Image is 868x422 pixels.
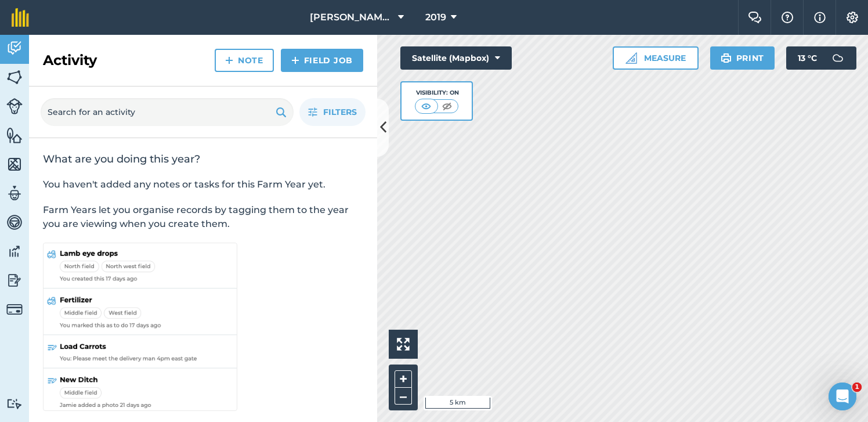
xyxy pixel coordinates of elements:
img: A question mark icon [780,12,794,23]
button: – [395,388,412,405]
span: 1 [852,383,862,392]
img: svg+xml;base64,PD94bWwgdmVyc2lvbj0iMS4wIiBlbmNvZGluZz0idXRmLTgiPz4KPCEtLSBHZW5lcmF0b3I6IEFkb2JlIE... [6,243,23,260]
img: svg+xml;base64,PD94bWwgdmVyc2lvbj0iMS4wIiBlbmNvZGluZz0idXRmLTgiPz4KPCEtLSBHZW5lcmF0b3I6IEFkb2JlIE... [6,301,23,318]
img: svg+xml;base64,PHN2ZyB4bWxucz0iaHR0cDovL3d3dy53My5vcmcvMjAwMC9zdmciIHdpZHRoPSIxOSIgaGVpZ2h0PSIyNC... [721,51,732,65]
img: svg+xml;base64,PD94bWwgdmVyc2lvbj0iMS4wIiBlbmNvZGluZz0idXRmLTgiPz4KPCEtLSBHZW5lcmF0b3I6IEFkb2JlIE... [6,39,23,57]
img: Four arrows, one pointing top left, one top right, one bottom right and the last bottom left [397,338,410,351]
img: Two speech bubbles overlapping with the left bubble in the forefront [748,12,762,23]
span: [PERSON_NAME] Ltd. [310,10,393,24]
img: svg+xml;base64,PD94bWwgdmVyc2lvbj0iMS4wIiBlbmNvZGluZz0idXRmLTgiPz4KPCEtLSBHZW5lcmF0b3I6IEFkb2JlIE... [6,272,23,289]
img: svg+xml;base64,PD94bWwgdmVyc2lvbj0iMS4wIiBlbmNvZGluZz0idXRmLTgiPz4KPCEtLSBHZW5lcmF0b3I6IEFkb2JlIE... [6,98,23,114]
img: svg+xml;base64,PHN2ZyB4bWxucz0iaHR0cDovL3d3dy53My5vcmcvMjAwMC9zdmciIHdpZHRoPSI1MCIgaGVpZ2h0PSI0MC... [419,100,433,112]
h2: What are you doing this year? [43,152,363,166]
input: Search for an activity [41,98,294,126]
img: svg+xml;base64,PHN2ZyB4bWxucz0iaHR0cDovL3d3dy53My5vcmcvMjAwMC9zdmciIHdpZHRoPSIxNCIgaGVpZ2h0PSIyNC... [225,53,233,67]
img: svg+xml;base64,PHN2ZyB4bWxucz0iaHR0cDovL3d3dy53My5vcmcvMjAwMC9zdmciIHdpZHRoPSIxOSIgaGVpZ2h0PSIyNC... [276,105,287,119]
p: You haven't added any notes or tasks for this Farm Year yet. [43,178,363,192]
button: Print [710,46,775,70]
img: fieldmargin Logo [12,8,29,27]
button: + [395,370,412,388]
button: 13 °C [786,46,856,70]
img: A cog icon [845,12,859,23]
img: svg+xml;base64,PD94bWwgdmVyc2lvbj0iMS4wIiBlbmNvZGluZz0idXRmLTgiPz4KPCEtLSBHZW5lcmF0b3I6IEFkb2JlIE... [6,398,23,409]
span: Filters [323,106,357,118]
h2: Activity [43,51,97,70]
img: svg+xml;base64,PHN2ZyB4bWxucz0iaHR0cDovL3d3dy53My5vcmcvMjAwMC9zdmciIHdpZHRoPSI1NiIgaGVpZ2h0PSI2MC... [6,156,23,173]
button: Satellite (Mapbox) [400,46,512,70]
img: svg+xml;base64,PD94bWwgdmVyc2lvbj0iMS4wIiBlbmNvZGluZz0idXRmLTgiPz4KPCEtLSBHZW5lcmF0b3I6IEFkb2JlIE... [6,185,23,202]
span: 13 ° C [798,46,817,70]
img: svg+xml;base64,PHN2ZyB4bWxucz0iaHR0cDovL3d3dy53My5vcmcvMjAwMC9zdmciIHdpZHRoPSI1MCIgaGVpZ2h0PSI0MC... [440,100,454,112]
a: Field Job [281,49,363,72]
p: Farm Years let you organise records by tagging them to the year you are viewing when you create t... [43,203,363,231]
img: svg+xml;base64,PD94bWwgdmVyc2lvbj0iMS4wIiBlbmNvZGluZz0idXRmLTgiPz4KPCEtLSBHZW5lcmF0b3I6IEFkb2JlIE... [826,46,849,70]
img: svg+xml;base64,PHN2ZyB4bWxucz0iaHR0cDovL3d3dy53My5vcmcvMjAwMC9zdmciIHdpZHRoPSIxNCIgaGVpZ2h0PSIyNC... [291,53,299,67]
img: svg+xml;base64,PHN2ZyB4bWxucz0iaHR0cDovL3d3dy53My5vcmcvMjAwMC9zdmciIHdpZHRoPSI1NiIgaGVpZ2h0PSI2MC... [6,127,23,144]
img: svg+xml;base64,PHN2ZyB4bWxucz0iaHR0cDovL3d3dy53My5vcmcvMjAwMC9zdmciIHdpZHRoPSI1NiIgaGVpZ2h0PSI2MC... [6,68,23,86]
iframe: Intercom live chat [829,383,856,410]
span: 2019 [425,10,446,24]
a: Note [215,49,274,72]
button: Measure [613,46,699,70]
img: svg+xml;base64,PHN2ZyB4bWxucz0iaHR0cDovL3d3dy53My5vcmcvMjAwMC9zdmciIHdpZHRoPSIxNyIgaGVpZ2h0PSIxNy... [814,10,826,24]
img: svg+xml;base64,PD94bWwgdmVyc2lvbj0iMS4wIiBlbmNvZGluZz0idXRmLTgiPz4KPCEtLSBHZW5lcmF0b3I6IEFkb2JlIE... [6,214,23,231]
img: Ruler icon [625,52,637,64]
div: Visibility: On [415,88,459,98]
button: Filters [299,98,366,126]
